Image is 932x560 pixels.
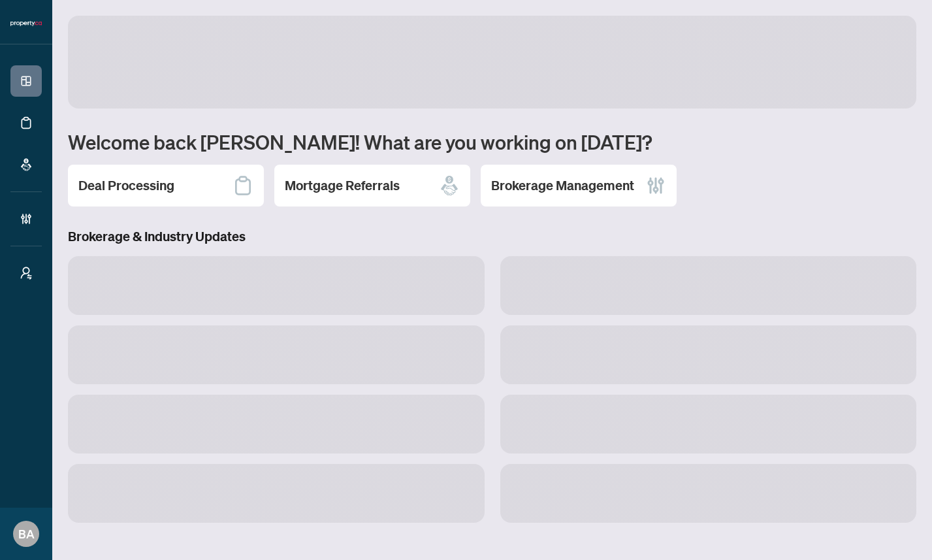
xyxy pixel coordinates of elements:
[68,129,916,154] h1: Welcome back [PERSON_NAME]! What are you working on [DATE]?
[491,176,634,195] h2: Brokerage Management
[285,176,400,195] h2: Mortgage Referrals
[20,267,33,280] span: user-switch
[18,525,35,543] span: BA
[10,20,42,27] img: logo
[68,227,916,246] h3: Brokerage & Industry Updates
[78,176,174,195] h2: Deal Processing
